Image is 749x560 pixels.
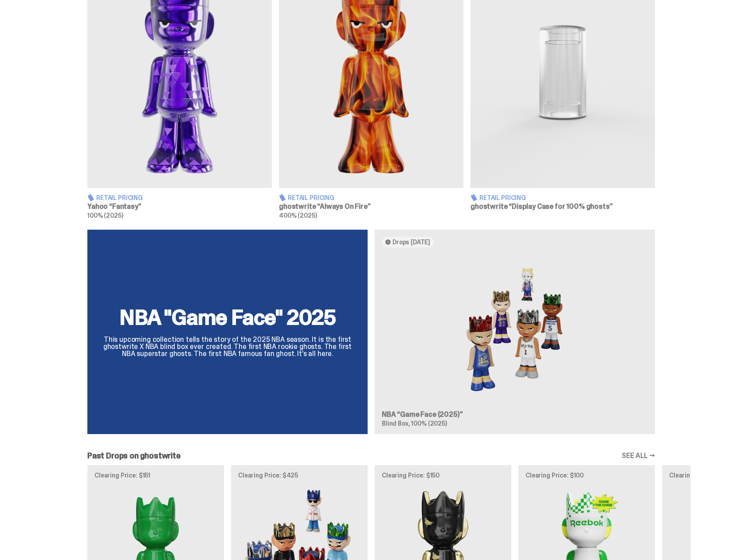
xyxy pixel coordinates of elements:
[479,195,526,201] span: Retail Pricing
[94,472,217,478] p: Clearing Price: $151
[525,472,648,478] p: Clearing Price: $100
[98,336,357,357] p: This upcoming collection tells the story of the 2025 NBA season. It is the first ghostwrite X NBA...
[279,211,317,219] span: 400% (2025)
[87,452,180,460] h2: Past Drops on ghostwrite
[382,411,648,418] h3: NBA “Game Face (2025)”
[382,419,410,427] span: Blind Box,
[411,419,447,427] span: 100% (2025)
[392,239,430,246] span: Drops [DATE]
[238,472,361,478] p: Clearing Price: $425
[382,472,504,478] p: Clearing Price: $150
[622,452,655,459] a: SEE ALL →
[471,203,655,210] h3: ghostwrite “Display Case for 100% ghosts”
[98,307,357,328] h2: NBA "Game Face" 2025
[87,211,123,219] span: 100% (2025)
[87,203,272,210] h3: Yahoo “Fantasy”
[96,195,143,201] span: Retail Pricing
[279,203,463,210] h3: ghostwrite “Always On Fire”
[382,255,648,404] img: Game Face (2025)
[288,195,334,201] span: Retail Pricing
